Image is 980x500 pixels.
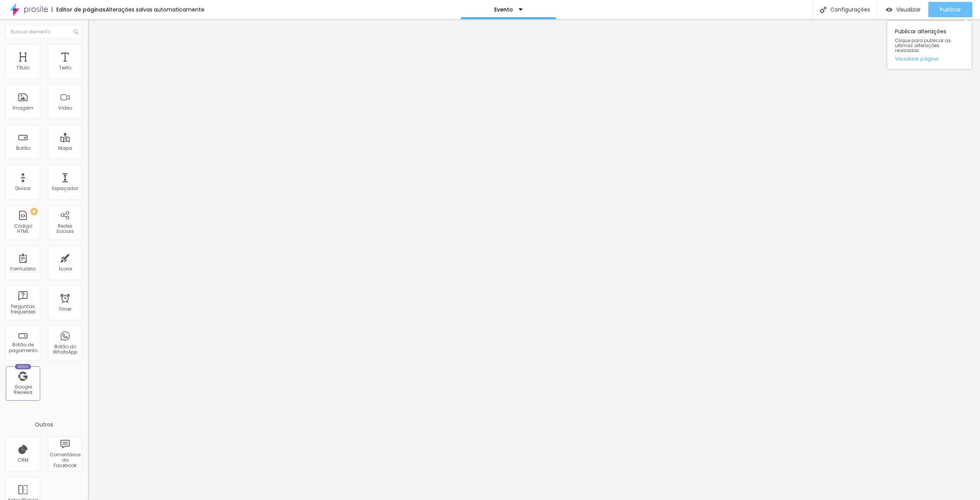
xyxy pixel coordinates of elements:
div: Comentários do Facebook [50,452,80,469]
img: view-1.svg [886,7,892,13]
div: Espaçador [52,186,78,191]
div: Vídeo [58,105,72,111]
a: Visualizar página [895,56,964,61]
div: Título [16,65,29,70]
button: Publicar [928,2,972,17]
span: Visualizar [896,7,921,13]
div: Novo [15,364,31,369]
div: Editor de páginas [52,7,106,12]
div: Google Reviews [8,384,38,395]
img: Icone [820,7,826,13]
div: Alterações salvas automaticamente [106,7,204,12]
div: Perguntas frequentes [8,304,38,315]
div: Timer [59,307,72,312]
div: Redes Sociais [50,223,80,234]
input: Buscar elemento [6,25,82,39]
div: Imagem [13,105,33,111]
div: Botão do WhatsApp [50,344,80,355]
div: Divisor [15,186,31,191]
div: Botão [16,146,30,151]
img: Icone [73,30,78,34]
div: Botão de pagamento [8,342,38,353]
div: Código HTML [8,223,38,234]
div: CRM [18,457,28,463]
div: Ícone [59,266,72,272]
span: Clique para publicar as ultimas alterações reaizadas [895,38,964,53]
div: Texto [59,65,71,70]
div: Publicar alterações [887,21,972,69]
button: Visualizar [878,2,928,17]
div: Mapa [58,146,72,151]
span: Publicar [940,7,961,13]
p: Evento [494,7,513,12]
div: Formulário [10,266,36,272]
